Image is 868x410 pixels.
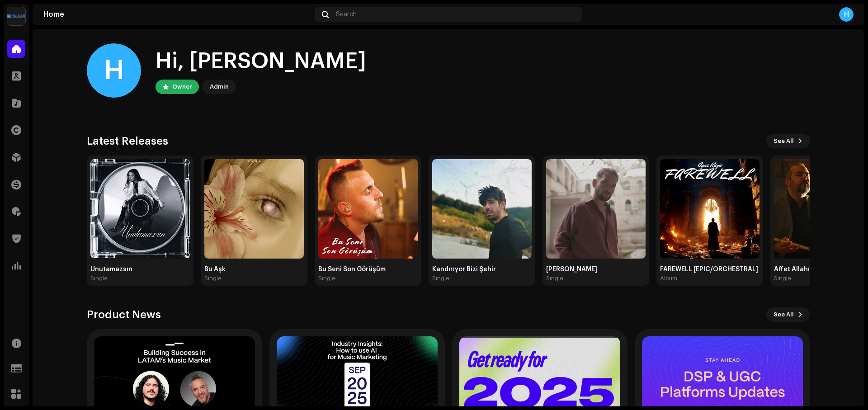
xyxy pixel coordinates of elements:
[87,134,168,148] h3: Latest Releases
[7,7,25,25] img: 1d4ab021-3d3a-477c-8d2a-5ac14ed14e8d
[90,159,190,259] img: d59b4419-acde-417b-bedb-dc3cab8be0a8
[432,159,532,259] img: 9cf37bc2-2144-4bbf-bb94-535d67f5dd20
[774,306,794,324] span: See All
[156,47,366,76] div: Hi, [PERSON_NAME]
[204,159,304,259] img: 100f2671-afdd-47c2-a7e8-123d3e77435b
[90,266,190,273] div: Unutamazsın
[336,11,357,18] span: Search
[204,275,222,282] div: Single
[318,275,335,282] div: Single
[432,275,449,282] div: Single
[204,266,304,273] div: Bu Aşk
[172,81,192,92] div: Owner
[839,7,854,22] div: H
[87,43,141,98] div: H
[432,266,532,273] div: Kandırıyor Bizi Şehir
[546,275,563,282] div: Single
[766,134,810,148] button: See All
[546,266,646,273] div: [PERSON_NAME]
[660,275,677,282] div: Album
[318,159,418,259] img: af7208d9-5ddc-4ca0-be63-12b33fc44519
[546,159,646,259] img: a46828ee-1314-4406-99c2-28bd366fa7e6
[90,275,108,282] div: Single
[210,81,229,92] div: Admin
[318,266,418,273] div: Bu Seni Son Görüşüm
[774,132,794,150] span: See All
[660,159,759,259] img: 3df52c7d-c200-4761-a04a-6f5fe9b4d37e
[660,266,759,273] div: FAREWELL [EPIC/ORCHESTRAL]
[43,11,311,18] div: Home
[774,275,791,282] div: Single
[87,307,161,322] h3: Product News
[766,307,810,322] button: See All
